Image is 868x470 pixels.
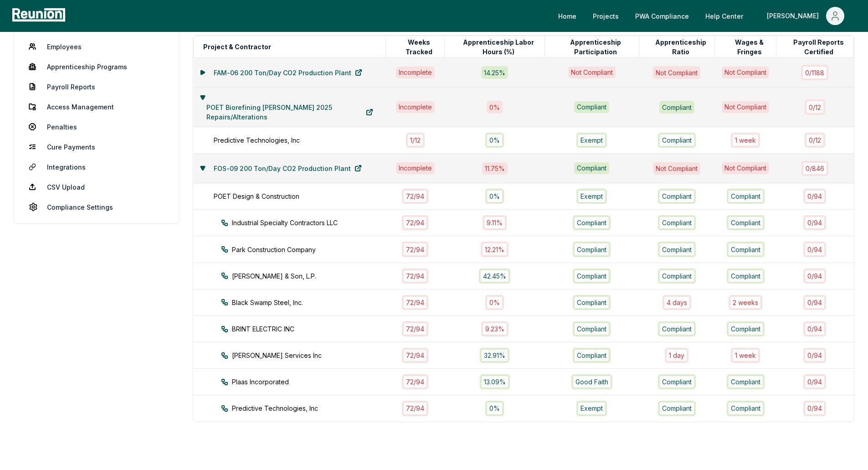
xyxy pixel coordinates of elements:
div: Exempt [576,133,607,148]
button: [PERSON_NAME] [760,7,852,25]
button: Wages & Fringes [723,38,776,56]
div: 11.75 % [482,162,508,175]
div: 72 / 94 [402,401,428,416]
div: Compliant [574,101,609,113]
a: Integrations [21,158,171,176]
div: 0 % [487,101,503,113]
div: 9.11% [483,215,507,230]
div: 9.23% [481,321,508,336]
a: Projects [586,7,626,25]
div: 42.45% [479,269,510,284]
div: Compliant [727,242,765,257]
div: Compliant [727,269,765,284]
div: BRINT ELECTRIC INC [221,324,402,334]
div: 32.91% [480,348,509,363]
div: Industrial Specialty Contractors LLC [221,218,402,227]
div: Compliant [658,242,696,257]
div: 72 / 94 [402,242,428,257]
div: Predictive Technologies, Inc [214,135,395,145]
a: Apprenticeship Programs [21,57,171,76]
div: 1 / 12 [406,133,425,148]
div: 0 / 94 [803,189,826,204]
div: Compliant [658,374,696,389]
div: 14.25 % [481,66,508,78]
a: Compliance Settings [21,198,171,216]
div: Not Compliant [653,66,700,78]
div: Predictive Technologies, Inc [221,403,402,413]
div: 0 / 94 [803,348,826,363]
button: Weeks Tracked [394,38,444,56]
a: Penalties [21,118,171,136]
div: POET Design & Construction [214,191,395,201]
div: 4 days [663,295,691,310]
div: Good Faith [571,374,612,389]
div: Compliant [574,162,609,174]
div: 72 / 94 [402,269,428,284]
div: Compliant [658,401,696,416]
div: 0 / 94 [803,242,826,257]
div: Compliant [659,101,694,113]
div: Not Compliant [568,67,616,78]
div: Compliant [658,321,696,336]
div: Compliant [727,374,765,389]
div: 72 / 94 [402,215,428,230]
div: Compliant [658,215,696,230]
nav: Main [551,7,859,25]
div: Incomplete [396,67,435,78]
div: 0 / 1188 [801,65,828,80]
div: 0% [485,295,504,310]
div: 0 / 94 [803,321,826,336]
div: Compliant [573,215,611,230]
div: Exempt [576,189,607,204]
div: Compliant [727,321,765,336]
a: FAM-06 200 Ton/Day CO2 Production Plant [206,63,370,82]
div: 1 week [731,348,760,363]
div: Not Compliant [722,67,769,78]
div: Compliant [573,242,611,257]
div: 0% [485,401,504,416]
div: 1 week [731,133,760,148]
a: CSV Upload [21,178,171,196]
button: Apprenticeship Labor Hours (%) [452,38,544,56]
div: Compliant [727,215,765,230]
div: 72 / 94 [402,189,428,204]
div: 0 / 94 [803,215,826,230]
div: Park Construction Company [221,245,402,254]
button: Project & Contractor [201,38,273,56]
div: 0% [485,133,504,148]
a: FOS-09 200 Ton/Day CO2 Production Plant [206,159,369,177]
div: [PERSON_NAME] & Son, L.P. [221,271,402,281]
div: 72 / 94 [402,348,428,363]
div: 0 / 12 [805,133,825,148]
a: POET Biorefining [PERSON_NAME] 2025 Repairs/Alterations [199,103,380,121]
div: 0 / 846 [801,161,828,176]
div: [PERSON_NAME] [767,7,822,25]
div: Not Compliant [722,162,769,174]
button: Apprenticeship Participation [553,38,638,56]
div: Compliant [573,321,611,336]
a: Help Center [698,7,750,25]
div: Compliant [573,348,611,363]
div: Compliant [727,189,765,204]
div: Not Compliant [653,162,700,175]
div: 72 / 94 [402,295,428,310]
div: Plaas Incorporated [221,377,402,387]
div: Exempt [576,401,607,416]
div: 0 / 94 [803,374,826,389]
div: 0 / 94 [803,269,826,284]
a: Home [551,7,584,25]
div: 0% [485,189,504,204]
div: 12.21% [481,242,508,257]
div: Black Swamp Steel, Inc. [221,298,402,307]
button: Apprenticeship Ratio [647,38,715,56]
div: 0 / 12 [805,99,825,114]
div: Incomplete [396,162,435,174]
a: Access Management [21,98,171,116]
button: Payroll Reports Certified [784,38,853,56]
div: 0 / 94 [803,401,826,416]
div: Not Compliant [722,101,769,113]
a: Employees [21,37,171,56]
div: 13.09% [480,374,510,389]
div: 2 week s [729,295,762,310]
div: 0 / 94 [803,295,826,310]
